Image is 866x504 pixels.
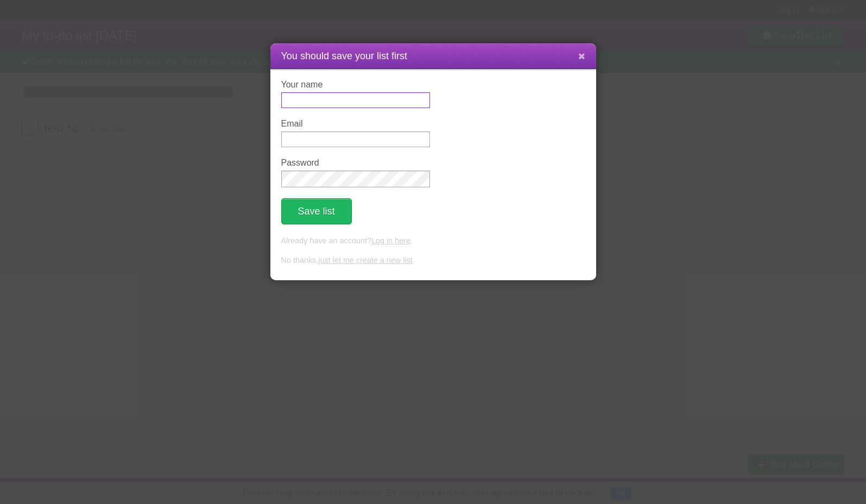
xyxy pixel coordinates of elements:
a: Log in here [371,236,410,245]
label: Password [281,158,430,168]
h1: You should save your list first [281,49,585,64]
a: just let me create a new list [318,256,413,264]
label: Your name [281,80,430,90]
label: Email [281,119,430,129]
p: Already have an account? . [281,235,585,247]
p: No thanks, . [281,255,585,267]
button: Save list [281,198,352,224]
